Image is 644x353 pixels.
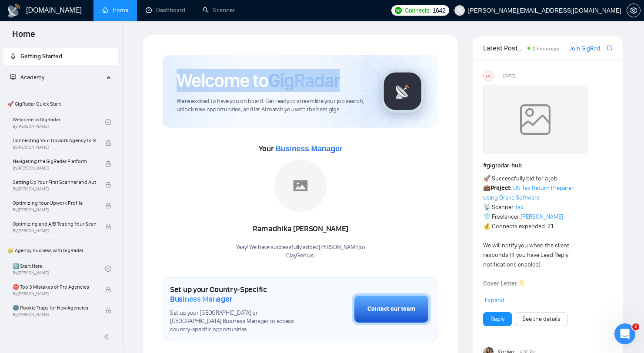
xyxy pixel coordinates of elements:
[13,145,96,150] span: By [PERSON_NAME]
[7,4,21,18] img: logo
[503,72,515,80] span: [DATE]
[203,7,235,14] a: searchScanner
[13,303,96,312] span: 🌚 Rookie Traps for New Agencies
[13,283,96,291] span: ⛔ Top 3 Mistakes of Pro Agencies
[105,140,111,146] span: lock
[367,304,415,314] div: Contact our team
[10,53,16,59] span: rocket
[627,7,640,14] span: setting
[105,307,111,313] span: lock
[13,312,96,317] span: By [PERSON_NAME]
[483,85,587,154] img: weqQh+iSagEgQAAAABJRU5ErkJggg==
[3,48,118,65] li: Getting Started
[483,280,526,287] strong: Cover Letter 👇
[515,203,524,211] a: Tax
[13,157,96,166] span: Navigating the GigRadar Platform
[236,243,365,260] div: Yaay! We have successfully added [PERSON_NAME] to
[13,291,96,296] span: By [PERSON_NAME]
[275,144,342,153] span: Business Manager
[13,220,96,228] span: Optimizing and A/B Testing Your Scanner for Better Results
[483,312,512,326] button: Reply
[236,252,365,260] p: ClayGenius .
[4,242,117,259] span: 👑 Agency Success with GigRadar
[10,73,44,81] span: Academy
[5,28,42,46] span: Home
[533,46,560,52] span: 2 hours ago
[105,203,111,209] span: lock
[627,7,641,14] a: setting
[170,285,308,304] h1: Set up your Country-Specific
[352,293,431,325] button: Contact our team
[491,314,504,324] a: Reply
[105,286,111,293] span: lock
[102,7,128,14] a: homeHome
[483,43,525,53] span: Latest Posts from the GigRadar Community
[13,136,96,145] span: Connecting Your Upwork Agency to GigRadar
[170,309,308,334] span: Set up your [GEOGRAPHIC_DATA] or [GEOGRAPHIC_DATA] Business Manager to access country-specific op...
[13,207,96,213] span: By [PERSON_NAME]
[13,166,96,171] span: By [PERSON_NAME]
[20,73,44,81] span: Academy
[259,144,343,153] span: Your
[521,213,563,220] a: [PERSON_NAME]
[433,6,446,15] span: 1642
[170,294,232,304] span: Business Manager
[491,184,512,192] strong: Project:
[13,113,105,132] a: Welcome to GigRadarBy[PERSON_NAME]
[457,7,463,13] span: user
[395,7,402,14] img: upwork-logo.png
[103,333,112,341] span: double-left
[4,95,117,113] span: 🚀 GigRadar Quick Start
[381,70,424,113] img: gigradar-logo.png
[13,228,96,233] span: By [PERSON_NAME]
[177,69,340,92] h1: Welcome to
[13,199,96,207] span: Optimizing Your Upwork Profile
[146,7,185,14] a: dashboardDashboard
[13,178,96,186] span: Setting Up Your First Scanner and Auto-Bidder
[483,161,612,170] h1: # gigradar-hub
[105,161,111,167] span: lock
[105,223,111,230] span: lock
[105,182,111,188] span: lock
[515,312,568,326] button: See the details
[236,222,365,236] div: Ramadhika [PERSON_NAME]
[13,186,96,192] span: By [PERSON_NAME]
[268,69,340,92] span: GigRadar
[484,71,493,81] div: US
[607,44,612,52] a: export
[483,184,574,201] a: US Tax Return Preparer using Drake Software
[177,97,367,114] span: We're excited to have you on board. Get ready to streamline your job search, unlock new opportuni...
[20,53,62,60] span: Getting Started
[485,296,504,304] span: Expand
[10,74,16,80] span: fund-projection-screen
[105,266,111,272] span: check-circle
[404,6,430,15] span: Connects:
[105,119,111,125] span: check-circle
[632,323,639,330] span: 1
[13,259,105,278] a: 1️⃣ Start HereBy[PERSON_NAME]
[522,314,561,324] a: See the details
[627,3,641,17] button: setting
[274,160,327,212] img: placeholder.png
[614,323,635,344] iframe: Intercom live chat
[607,44,612,51] span: export
[569,44,605,53] a: Join GigRadar Slack Community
